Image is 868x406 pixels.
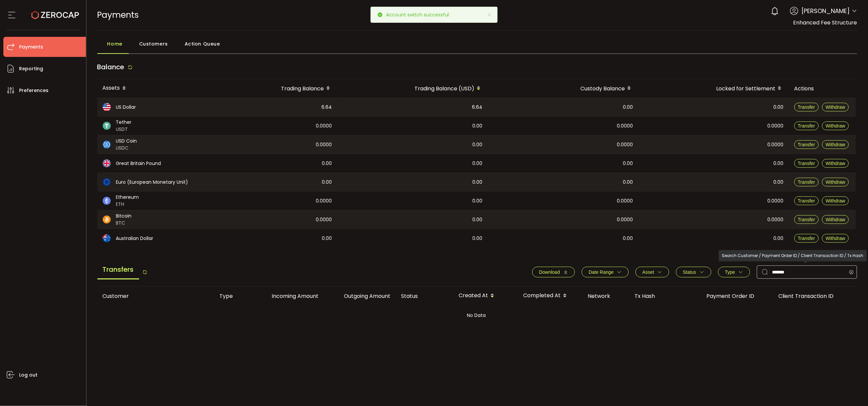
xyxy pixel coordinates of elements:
div: No Data [97,305,856,325]
div: Trading Balance [201,83,337,94]
span: 0.0000 [768,122,784,130]
span: 0.00 [473,216,483,224]
button: Withdraw [822,234,849,243]
span: Withdraw [826,217,845,222]
span: 0.0000 [617,122,633,130]
span: Log out [19,370,37,380]
span: 0.00 [322,160,332,167]
span: 0.00 [473,160,483,167]
button: Transfer [794,159,819,168]
span: 0.00 [473,235,483,242]
span: USD Coin [116,138,137,145]
span: Withdraw [826,179,845,185]
span: 0.00 [322,235,332,242]
img: eth_portfolio.svg [103,197,111,205]
span: USDC [116,145,137,152]
span: Withdraw [826,123,845,129]
button: Download [532,267,575,277]
span: 0.00 [473,178,483,186]
span: [PERSON_NAME] [802,6,850,15]
span: Reporting [19,64,43,74]
span: Withdraw [826,198,845,204]
span: Transfers [97,260,139,279]
span: 0.0000 [768,197,784,205]
span: Withdraw [826,236,845,241]
span: USDT [116,126,132,133]
span: Bitcoin [116,213,132,220]
span: 0.00 [623,178,633,186]
span: 6.64 [322,103,332,111]
span: Preferences [19,86,49,95]
div: Client Transaction ID [773,292,856,300]
div: Outgoing Amount [324,292,396,300]
span: Download [539,269,560,275]
span: 0.0000 [768,216,784,224]
p: Account switch successful [386,12,455,17]
span: 0.00 [473,122,483,130]
span: 0.00 [774,160,784,167]
span: Transfer [798,104,815,110]
img: usdc_portfolio.svg [103,141,111,149]
div: Locked for Settlement [639,83,789,94]
button: Transfer [794,215,819,224]
span: Transfer [798,179,815,185]
button: Transfer [794,234,819,243]
button: Transfer [794,196,819,205]
span: Withdraw [826,104,845,110]
span: Payments [19,42,43,52]
span: 0.0000 [617,197,633,205]
span: 0.0000 [316,141,332,149]
span: 0.0000 [316,216,332,224]
span: Action Queue [185,37,220,51]
button: Transfer [794,178,819,186]
div: Trading Balance (USD) [337,83,488,94]
span: 0.00 [623,235,633,242]
span: Date Range [589,269,614,275]
span: Transfer [798,142,815,147]
span: Withdraw [826,142,845,147]
button: Withdraw [822,178,849,186]
span: Balance [97,62,124,72]
img: eur_portfolio.svg [103,178,111,186]
span: 0.0000 [617,216,633,224]
span: Australian Dollar [116,235,154,242]
span: BTC [116,220,132,227]
span: Asset [643,269,654,275]
span: 0.00 [473,141,483,149]
button: Withdraw [822,140,849,149]
div: Customer [97,292,214,300]
span: 0.0000 [316,122,332,130]
span: 0.00 [322,178,332,186]
span: Tether [116,119,132,126]
img: usd_portfolio.svg [103,103,111,111]
div: Type [214,292,252,300]
button: Withdraw [822,121,849,130]
img: aud_portfolio.svg [103,234,111,242]
img: btc_portfolio.svg [103,216,111,224]
span: Customers [139,37,168,51]
span: ETH [116,201,139,208]
span: Status [683,269,696,275]
button: Transfer [794,140,819,149]
span: 0.0000 [617,141,633,149]
span: Withdraw [826,161,845,166]
div: Network [583,292,630,300]
span: 0.00 [473,197,483,205]
span: Type [725,269,735,275]
button: Transfer [794,121,819,130]
span: Euro (European Monetary Unit) [116,179,188,186]
div: Status [396,292,454,300]
iframe: Chat Widget [835,374,868,406]
span: US Dollar [116,104,136,111]
span: 0.00 [623,103,633,111]
span: Transfer [798,198,815,204]
span: Transfer [798,161,815,166]
span: 0.00 [623,160,633,167]
div: Tx Hash [630,292,701,300]
span: Ethereum [116,194,139,201]
span: Enhanced Fee Structure [793,19,857,26]
button: Type [718,267,750,277]
span: 0.00 [774,235,784,242]
span: Great Britain Pound [116,160,161,167]
span: 0.0000 [768,141,784,149]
